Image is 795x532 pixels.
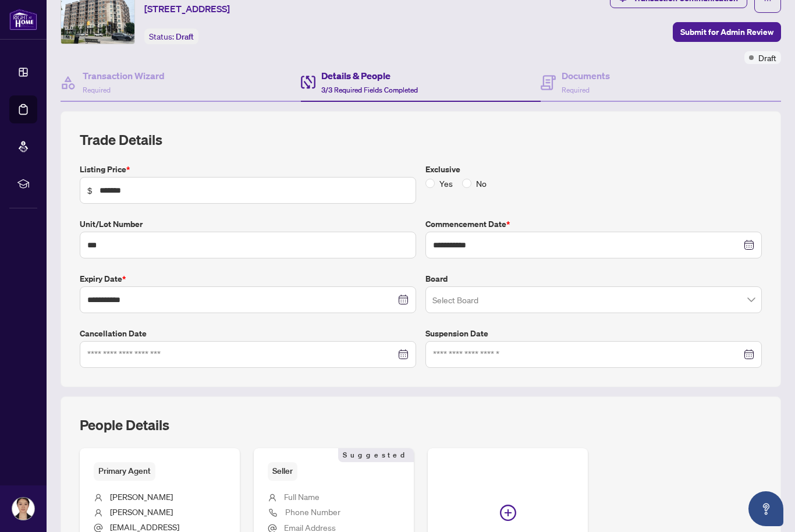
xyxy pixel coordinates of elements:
label: Suspension Date [425,327,762,340]
label: Cancellation Date [80,327,416,340]
span: Yes [435,177,457,190]
h2: Trade Details [80,130,762,149]
span: Draft [176,31,194,42]
span: Full Name [284,491,320,502]
span: [STREET_ADDRESS] [144,2,230,16]
span: Primary Agent [94,462,155,480]
span: Suggested [338,448,414,462]
span: Required [83,86,111,94]
label: Listing Price [80,163,416,176]
span: [PERSON_NAME] [110,491,173,502]
span: plus-circle [500,505,516,521]
label: Board [425,272,762,285]
button: Submit for Admin Review [673,22,781,42]
img: Profile Icon [12,498,34,520]
label: Expiry Date [80,272,416,285]
label: Exclusive [425,163,762,176]
h4: Documents [562,69,610,83]
span: No [471,177,491,190]
span: [PERSON_NAME] [110,506,173,517]
label: Commencement Date [425,218,762,230]
h2: People Details [80,416,169,434]
span: Seller [268,462,297,480]
label: Unit/Lot Number [80,218,416,230]
h4: Details & People [321,69,418,83]
span: Submit for Admin Review [680,23,773,41]
span: Required [562,86,590,94]
span: $ [87,184,93,197]
span: Phone Number [285,506,340,517]
button: Open asap [748,491,783,526]
span: Draft [758,51,776,64]
img: logo [9,9,37,30]
span: 3/3 Required Fields Completed [321,86,418,94]
div: Status: [144,29,198,44]
h4: Transaction Wizard [83,69,165,83]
